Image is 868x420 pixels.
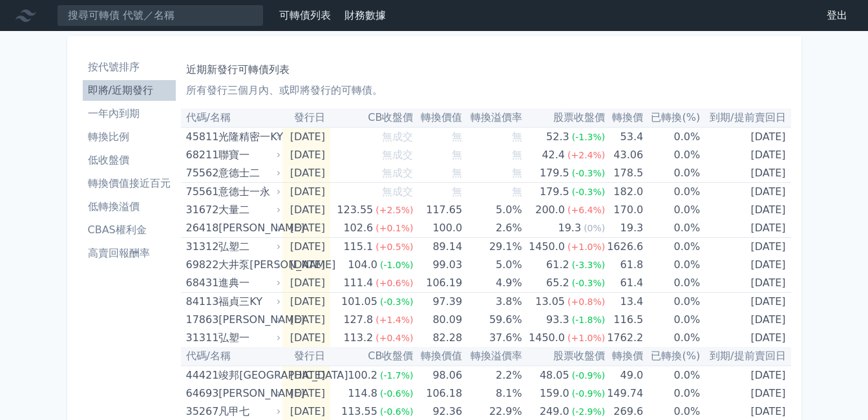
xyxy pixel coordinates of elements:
td: [DATE] [700,329,790,347]
div: [PERSON_NAME] [218,219,278,237]
div: [PERSON_NAME] [218,311,278,329]
div: 意德士一永 [218,183,278,201]
span: (-0.9%) [572,370,606,381]
span: (-1.7%) [380,370,414,381]
td: 116.5 [605,311,643,329]
li: 低轉換溢價 [83,199,176,215]
td: 0.0% [643,238,700,257]
span: (+0.4%) [376,333,413,343]
div: 68211 [186,146,216,164]
td: 37.6% [462,329,522,347]
td: 61.8 [605,256,643,274]
div: 48.05 [537,366,572,384]
span: (-0.6%) [380,406,414,417]
span: (-1.8%) [572,315,606,325]
div: 31311 [186,329,216,347]
div: 31672 [186,201,216,219]
td: [DATE] [282,384,330,403]
th: 轉換價 [605,347,643,366]
td: [DATE] [282,164,330,183]
th: 轉換價 [605,109,643,127]
div: 大量二 [218,201,278,219]
span: 無 [452,149,462,161]
a: 即將/近期發行 [83,80,176,101]
td: 170.0 [605,201,643,219]
div: 159.0 [537,384,572,403]
span: (-3.3%) [572,260,606,270]
td: 1762.2 [605,329,643,347]
div: 179.5 [537,164,572,182]
th: 轉換溢價率 [462,347,522,366]
td: [DATE] [700,311,790,329]
td: [DATE] [700,293,790,311]
td: 4.9% [462,274,522,293]
td: [DATE] [700,384,790,403]
div: 光隆精密一KY [218,128,278,146]
td: [DATE] [700,256,790,274]
th: 轉換價值 [413,347,462,366]
span: 無 [452,131,462,143]
th: 已轉換(%) [643,347,700,366]
span: 無 [512,185,522,198]
div: 17863 [186,311,216,329]
div: 123.55 [334,201,376,219]
div: 45811 [186,128,216,146]
li: 低收盤價 [83,152,176,168]
td: 59.6% [462,311,522,329]
span: (+0.5%) [376,242,413,252]
td: [DATE] [700,164,790,183]
td: [DATE] [282,256,330,274]
li: 一年內到期 [83,106,176,121]
div: 福貞三KY [218,293,278,311]
div: 127.8 [341,311,376,329]
td: 0.0% [643,274,700,293]
td: 61.4 [605,274,643,293]
div: 44421 [186,366,216,384]
td: 5.0% [462,256,522,274]
td: 117.65 [413,201,462,219]
td: [DATE] [282,238,330,257]
div: 101.05 [339,293,380,311]
li: 轉換價值接近百元 [83,176,176,191]
td: 0.0% [643,164,700,183]
span: (+6.4%) [567,205,605,215]
span: (+1.4%) [376,315,413,325]
div: 68431 [186,274,216,292]
td: 0.0% [643,219,700,238]
a: 高賣回報酬率 [83,243,176,264]
td: [DATE] [700,219,790,238]
div: 84113 [186,293,216,311]
div: 61.2 [544,256,572,274]
td: 19.3 [605,219,643,238]
td: [DATE] [282,201,330,219]
p: 所有發行三個月內、或即將發行的可轉債。 [186,83,786,98]
th: 股票收盤價 [522,109,606,127]
td: [DATE] [282,219,330,238]
div: 26418 [186,219,216,237]
th: 代碼/名稱 [181,109,283,127]
td: 99.03 [413,256,462,274]
td: 2.2% [462,366,522,384]
div: 19.3 [556,219,584,237]
span: (+1.0%) [567,333,605,343]
div: 弘塑一 [218,329,278,347]
div: 大井泵[PERSON_NAME] [218,256,278,274]
a: 按代號排序 [83,57,176,78]
div: 竣邦[GEOGRAPHIC_DATA] [218,366,278,384]
div: 75561 [186,183,216,201]
td: 0.0% [643,311,700,329]
span: (-0.3%) [380,297,414,307]
th: 到期/提前賣回日 [700,347,790,366]
div: 弘塑二 [218,238,278,256]
td: [DATE] [282,366,330,384]
div: 聯寶一 [218,146,278,164]
th: 代碼/名稱 [181,347,283,366]
td: [DATE] [700,127,790,146]
a: 可轉債列表 [279,9,331,21]
span: (+2.4%) [567,150,605,160]
div: 179.5 [537,183,572,201]
td: 97.39 [413,293,462,311]
th: 轉換溢價率 [462,109,522,127]
td: 3.8% [462,293,522,311]
div: 13.05 [533,293,567,311]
